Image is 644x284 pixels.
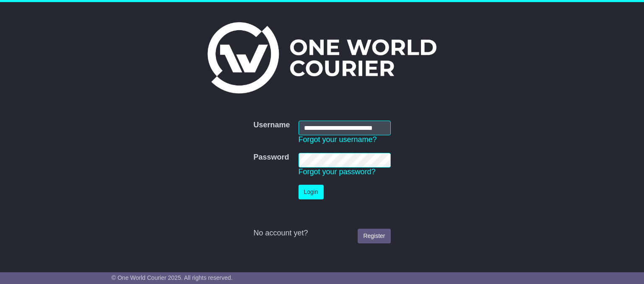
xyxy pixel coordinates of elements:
a: Forgot your password? [299,168,376,176]
a: Register [358,229,390,243]
span: © One World Courier 2025. All rights reserved. [112,274,233,281]
img: One World [208,22,436,93]
div: No account yet? [253,229,390,238]
label: Password [253,153,289,162]
label: Username [253,121,290,130]
button: Login [299,185,324,199]
a: Forgot your username? [299,135,377,144]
